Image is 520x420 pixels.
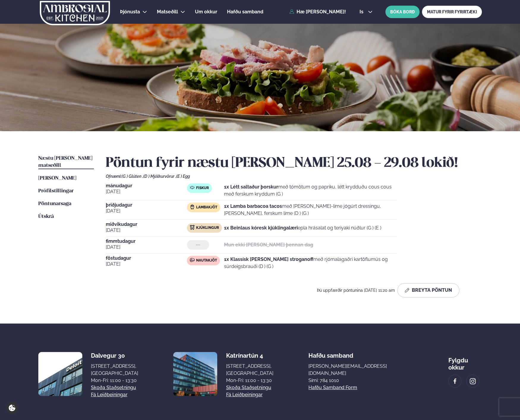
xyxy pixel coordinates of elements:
[224,256,313,262] strong: 1x Klassísk [PERSON_NAME] stroganoff
[190,185,195,190] img: fish.svg
[106,207,187,215] span: [DATE]
[467,375,479,387] a: image alt
[38,213,54,220] a: Útskrá
[196,226,219,230] span: Kjúklingur
[226,391,263,398] a: Fá leiðbeiningar
[38,200,71,207] a: Pöntunarsaga
[196,243,200,247] span: ---
[190,225,195,230] img: chicken.svg
[173,352,217,396] img: image alt
[38,175,76,182] a: [PERSON_NAME]
[106,203,187,207] span: þriðjudagur
[226,352,273,359] div: Katrínartún 4
[106,155,482,172] h2: Pöntun fyrir næstu [PERSON_NAME] 25.08 - 29.08 lokið!
[38,188,74,195] a: Prófílstillingar
[196,205,217,210] span: Lambakjöt
[448,352,482,371] div: Fylgdu okkur
[196,258,217,263] span: Nautakjöt
[176,174,190,179] span: (E ) Egg
[224,203,397,217] p: með [PERSON_NAME]-lime jógúrt dressingu, [PERSON_NAME], ferskum lime (D ) (G )
[106,183,187,188] span: mánudagur
[422,6,482,18] a: MATUR FYRIR FYRIRTÆKI
[224,183,397,198] p: með tómötum og papriku, létt krydduðu cous cous með ferskum kryddum (G )
[106,239,187,244] span: fimmtudagur
[355,9,377,14] button: is
[106,188,187,195] span: [DATE]
[196,186,209,191] span: Fiskur
[449,375,461,387] a: image alt
[120,8,140,15] a: Þjónusta
[469,378,476,385] img: image alt
[157,9,178,15] span: Matseðill
[195,8,217,15] a: Um okkur
[91,352,138,359] div: Dalvegur 30
[308,347,353,359] span: Hafðu samband
[190,258,195,262] img: beef.svg
[190,205,195,209] img: Lamb.svg
[224,242,313,248] strong: Mun ekki [PERSON_NAME] þennan dag
[38,155,94,169] a: Næstu [PERSON_NAME] matseðill
[106,174,482,179] div: Ofnæmi:
[224,224,381,232] p: epla hrásalat og teriyaki núðlur (G ) (E )
[38,214,54,219] span: Útskrá
[6,402,18,414] a: Cookie settings
[224,256,397,270] p: með rjómalagaðri kartöflumús og súrdeigsbrauði (D ) (G )
[226,363,273,377] div: [STREET_ADDRESS], [GEOGRAPHIC_DATA]
[91,363,138,377] div: [STREET_ADDRESS], [GEOGRAPHIC_DATA]
[106,227,187,234] span: [DATE]
[106,244,187,251] span: [DATE]
[38,176,76,181] span: [PERSON_NAME]
[226,384,271,391] a: Skoða staðsetningu
[122,174,143,179] span: (G ) Glúten ,
[226,377,273,384] div: Mon-Fri: 11:00 - 13:30
[385,6,420,18] button: BÓKA BORÐ
[317,288,395,293] span: Þú uppfærðir pöntunina [DATE] 11:20 am
[106,261,187,268] span: [DATE]
[38,156,92,168] span: Næstu [PERSON_NAME] matseðill
[397,283,459,297] button: Breyta Pöntun
[157,8,178,15] a: Matseðill
[40,1,111,25] img: logo
[289,9,346,15] a: Hæ [PERSON_NAME]!
[308,377,413,384] p: Sími: 784 1010
[38,188,74,194] span: Prófílstillingar
[308,384,357,391] a: Hafðu samband form
[360,9,365,14] span: is
[224,184,278,190] strong: 1x Létt saltaður þorskur
[38,201,71,206] span: Pöntunarsaga
[91,384,136,391] a: Skoða staðsetningu
[195,9,217,15] span: Um okkur
[120,9,140,15] span: Þjónusta
[143,174,176,179] span: (D ) Mjólkurvörur ,
[227,8,263,15] a: Hafðu samband
[224,203,282,209] strong: 1x Lamba barbacoa tacos
[106,256,187,261] span: föstudagur
[106,222,187,227] span: miðvikudagur
[91,377,138,384] div: Mon-Fri: 11:00 - 13:30
[91,391,127,398] a: Fá leiðbeiningar
[227,9,263,15] span: Hafðu samband
[38,352,82,396] img: image alt
[308,363,413,377] a: [PERSON_NAME][EMAIL_ADDRESS][DOMAIN_NAME]
[224,225,298,231] strong: 1x Beinlaus kóresk kjúklingalæri
[452,378,458,385] img: image alt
